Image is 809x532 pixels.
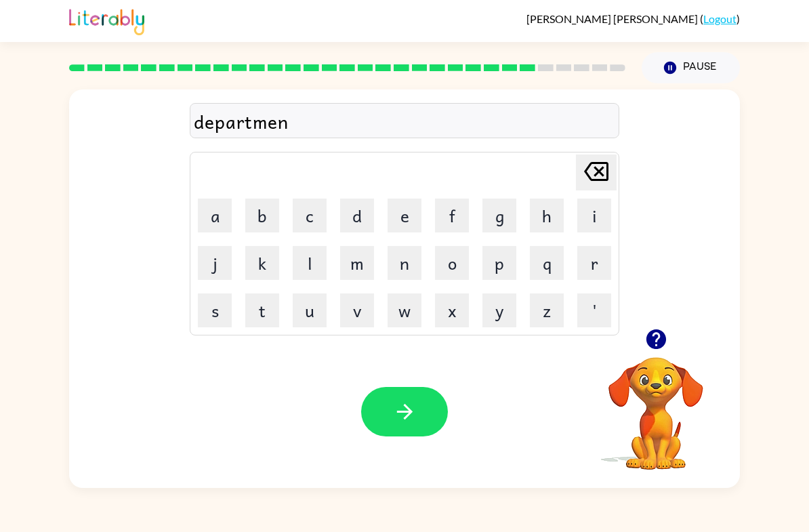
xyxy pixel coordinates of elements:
[388,199,421,232] button: e
[388,293,421,327] button: w
[194,107,615,136] div: departmen
[198,293,232,327] button: s
[526,12,700,25] span: [PERSON_NAME] [PERSON_NAME]
[340,199,374,232] button: d
[435,293,469,327] button: x
[293,293,327,327] button: u
[340,246,374,280] button: m
[577,293,611,327] button: '
[198,246,232,280] button: j
[482,199,516,232] button: g
[340,293,374,327] button: v
[530,199,564,232] button: h
[435,199,469,232] button: f
[293,246,327,280] button: l
[526,12,740,25] div: ( )
[69,5,144,35] img: Literably
[293,199,327,232] button: c
[482,246,516,280] button: p
[388,246,421,280] button: n
[245,246,279,280] button: k
[435,246,469,280] button: o
[577,246,611,280] button: r
[642,52,740,83] button: Pause
[703,12,737,25] a: Logout
[198,199,232,232] button: a
[530,246,564,280] button: q
[245,293,279,327] button: t
[245,199,279,232] button: b
[482,293,516,327] button: y
[588,336,724,472] video: Your browser must support playing .mp4 files to use Literably. Please try using another browser.
[530,293,564,327] button: z
[577,199,611,232] button: i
